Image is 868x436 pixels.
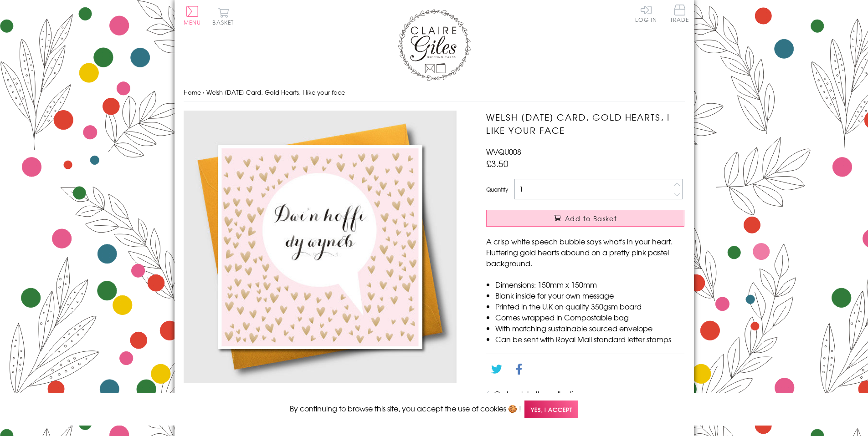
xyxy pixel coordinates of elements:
[184,6,201,25] button: Menu
[486,236,684,269] p: A crisp white speech bubble says what's in your heart. Fluttering gold hearts abound on a pretty ...
[524,401,578,418] span: Yes, I accept
[495,323,684,334] li: With matching sustainable sourced envelope
[184,18,201,26] span: Menu
[670,5,689,24] a: Trade
[486,146,521,157] span: WVQU008
[495,312,684,323] li: Comes wrapped in Compostable bag
[206,88,345,96] span: Welsh [DATE] Card, Gold Hearts, I like your face
[184,83,685,102] nav: breadcrumbs
[184,111,457,383] img: Welsh Valentine's Day Card, Gold Hearts, I like your face
[495,334,684,345] li: Can be sent with Royal Mail standard letter stamps
[565,214,617,223] span: Add to Basket
[398,9,471,81] img: Claire Giles Greetings Cards
[495,279,684,290] li: Dimensions: 150mm x 150mm
[486,157,508,170] span: £3.50
[211,7,236,25] button: Basket
[494,388,582,399] a: Go back to the collection
[670,5,689,22] span: Trade
[184,88,201,96] a: Home
[486,210,684,227] button: Add to Basket
[495,301,684,312] li: Printed in the U.K on quality 350gsm board
[486,111,684,137] h1: Welsh [DATE] Card, Gold Hearts, I like your face
[203,88,205,96] span: ›
[486,185,508,193] label: Quantity
[495,290,684,301] li: Blank inside for your own message
[635,5,657,22] a: Log In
